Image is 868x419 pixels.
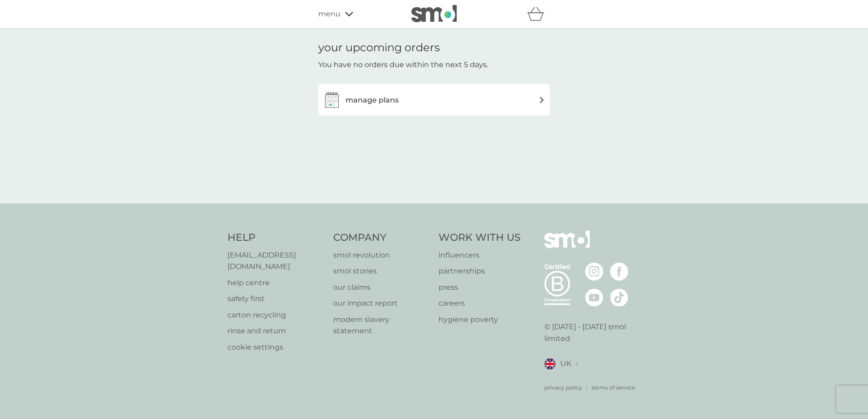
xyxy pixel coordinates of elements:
div: basket [527,5,550,23]
a: terms of service [592,383,635,392]
a: cookie settings [227,341,324,353]
h1: your upcoming orders [318,41,440,54]
a: modern slavery statement [333,314,430,337]
h3: manage plans [345,94,399,106]
a: carton recycling [227,309,324,321]
span: UK [560,358,571,370]
a: careers [439,297,521,309]
img: select a new location [576,361,578,366]
a: smol stories [333,265,430,277]
a: influencers [439,249,521,261]
img: visit the smol Youtube page [585,288,603,307]
h4: Work With Us [439,231,521,245]
a: hygiene poverty [439,314,521,326]
h4: Company [333,231,430,245]
a: our impact report [333,297,430,309]
a: partnerships [439,265,521,277]
a: privacy policy [544,383,582,392]
img: smol [411,5,457,22]
a: press [439,282,521,293]
a: safety first [227,293,324,305]
img: UK flag [544,358,556,370]
img: visit the smol Tiktok page [610,288,628,307]
p: You have no orders due within the next 5 days. [318,59,488,71]
img: arrow right [538,97,545,103]
p: © [DATE] - [DATE] smol limited [544,321,641,344]
span: menu [318,8,340,20]
img: visit the smol Facebook page [610,263,628,281]
a: [EMAIL_ADDRESS][DOMAIN_NAME] [227,249,324,273]
a: help centre [227,277,324,289]
a: rinse and return [227,325,324,337]
a: our claims [333,282,430,293]
img: visit the smol Instagram page [585,263,603,281]
img: smol [544,231,590,262]
h4: Help [227,231,324,245]
a: smol revolution [333,249,430,261]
